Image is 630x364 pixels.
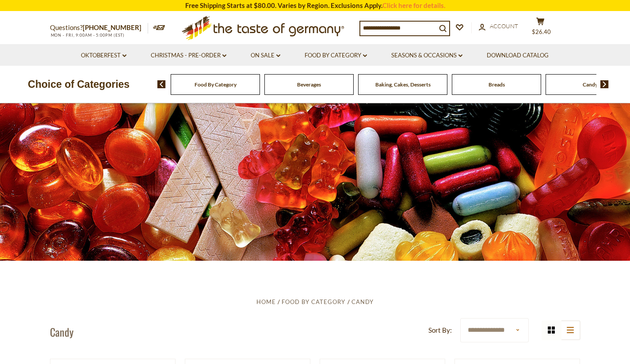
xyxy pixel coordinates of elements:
a: Account [479,22,518,31]
a: Food By Category [282,298,345,305]
a: [PHONE_NUMBER] [83,23,141,31]
a: Food By Category [195,81,237,88]
a: Food By Category [305,51,367,60]
a: Click here for details. [382,1,445,9]
h1: Candy [50,325,73,338]
img: next arrow [600,80,609,88]
a: Baking, Cakes, Desserts [375,81,431,88]
button: $26.40 [527,17,554,39]
a: Download Catalog [487,51,549,60]
span: $26.40 [532,28,551,35]
span: Account [490,23,518,30]
a: Oktoberfest [81,51,126,60]
a: Beverages [297,81,321,88]
a: Home [256,298,276,305]
span: MON - FRI, 9:00AM - 5:00PM (EST) [50,33,125,38]
a: Seasons & Occasions [391,51,462,60]
a: Christmas - PRE-ORDER [151,51,226,60]
a: Candy [351,298,374,305]
img: previous arrow [157,80,166,88]
a: Candy [583,81,598,88]
label: Sort By: [428,325,452,336]
a: On Sale [251,51,280,60]
a: Breads [489,81,505,88]
p: Questions? [50,22,148,34]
